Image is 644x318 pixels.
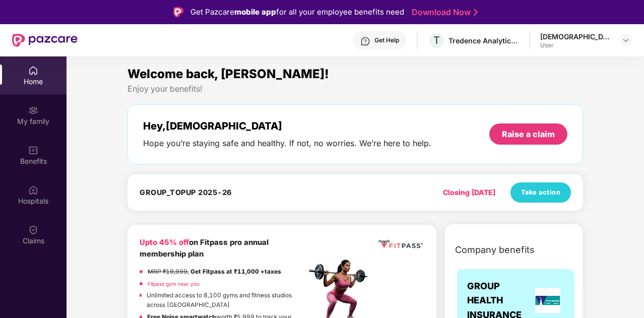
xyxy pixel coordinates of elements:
[474,7,478,18] img: Stroke
[622,36,630,44] img: svg+xml;base64,PHN2ZyBpZD0iRHJvcGRvd24tMzJ4MzIiIHhtbG5zPSJodHRwOi8vd3d3LnczLm9yZy8yMDAwL3N2ZyIgd2...
[147,291,306,309] p: Unlimited access to 8,100 gyms and fitness studios across [GEOGRAPHIC_DATA]
[127,84,583,94] div: Enjoy your benefits!
[143,138,431,149] div: Hope you’re staying safe and healthy. If not, no worries. We’re here to help.
[148,281,200,287] a: Fitpass gym near you
[234,7,276,17] strong: mobile app
[28,145,38,155] img: svg+xml;base64,PHN2ZyBpZD0iQmVuZWZpdHMiIHhtbG5zPSJodHRwOi8vd3d3LnczLm9yZy8yMDAwL3N2ZyIgd2lkdGg9Ij...
[412,7,475,18] a: Download Now
[28,105,38,115] img: svg+xml;base64,PHN2ZyB3aWR0aD0iMjAiIGhlaWdodD0iMjAiIHZpZXdCb3g9IjAgMCAyMCAyMCIgZmlsbD0ibm9uZSIgeG...
[374,36,399,44] div: Get Help
[28,225,38,235] img: svg+xml;base64,PHN2ZyBpZD0iQ2xhaW0iIHhtbG5zPSJodHRwOi8vd3d3LnczLm9yZy8yMDAwL3N2ZyIgd2lkdGg9IjIwIi...
[148,268,189,275] del: MRP ₹19,999,
[28,66,38,76] img: svg+xml;base64,PHN2ZyBpZD0iSG9tZSIgeG1sbnM9Imh0dHA6Ly93d3cudzMub3JnLzIwMDAvc3ZnIiB3aWR0aD0iMjAiIG...
[535,288,560,313] img: insurerLogo
[540,32,611,41] div: [DEMOGRAPHIC_DATA][PERSON_NAME] Sahu
[502,129,555,140] div: Raise a claim
[377,237,424,251] img: fppp.png
[190,6,404,18] div: Get Pazcare for all your employee benefits need
[28,185,38,195] img: svg+xml;base64,PHN2ZyBpZD0iSG9zcGl0YWxzIiB4bWxucz0iaHR0cDovL3d3dy53My5vcmcvMjAwMC9zdmciIHdpZHRoPS...
[143,120,431,132] div: Hey, [DEMOGRAPHIC_DATA]
[443,187,495,198] div: Closing [DATE]
[521,187,561,198] span: Take action
[173,7,183,17] img: Logo
[140,238,269,259] b: on Fitpass pro annual membership plan
[540,41,611,49] div: User
[510,182,571,203] button: Take action
[448,36,519,45] div: Tredence Analytics Solutions Private Limited
[127,67,329,81] span: Welcome back, [PERSON_NAME]!
[12,34,78,47] img: New Pazcare Logo
[455,243,535,257] span: Company benefits
[140,187,232,198] h4: GROUP_TOPUP 2025-26
[433,34,440,46] span: T
[190,268,281,275] strong: Get Fitpass at ₹11,000 +taxes
[140,238,189,247] b: Upto 45% off
[360,36,370,46] img: svg+xml;base64,PHN2ZyBpZD0iSGVscC0zMngzMiIgeG1sbnM9Imh0dHA6Ly93d3cudzMub3JnLzIwMDAvc3ZnIiB3aWR0aD...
